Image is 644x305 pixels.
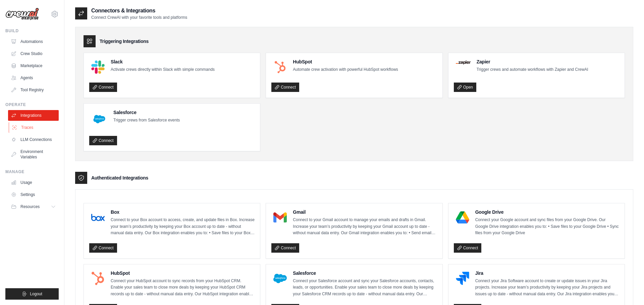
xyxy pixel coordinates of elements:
a: Marketplace [8,60,59,71]
img: Logo [5,8,39,20]
a: Connect [89,83,117,92]
img: Slack Logo [91,60,105,74]
a: Connect [454,243,482,253]
p: Connect your Google account and sync files from your Google Drive. Our Google Drive integration e... [475,217,619,237]
a: Connect [89,243,117,253]
p: Connect your Salesforce account and sync your Salesforce accounts, contacts, leads, or opportunit... [293,278,437,298]
a: Automations [8,36,59,47]
a: Connect [89,136,117,145]
h4: Box [111,209,255,215]
img: Zapier Logo [456,60,471,64]
p: Trigger crews from Salesforce events [113,117,180,124]
h4: HubSpot [111,270,255,276]
h4: Zapier [477,58,588,65]
img: Gmail Logo [273,211,287,224]
img: Salesforce Logo [273,272,287,285]
a: Usage [8,177,59,188]
p: Connect your HubSpot account to sync records from your HubSpot CRM. Enable your sales team to clo... [111,278,255,298]
h4: Slack [111,58,215,65]
p: Activate crews directly within Slack with simple commands [111,66,215,73]
span: Resources [20,204,40,209]
button: Resources [8,201,59,212]
h4: Salesforce [293,270,437,276]
img: HubSpot Logo [91,272,105,285]
h4: Salesforce [113,109,180,116]
a: LLM Connections [8,134,59,145]
a: Crew Studio [8,48,59,59]
p: Connect to your Box account to access, create, and update files in Box. Increase your team’s prod... [111,217,255,237]
a: Settings [8,189,59,200]
a: Connect [271,83,299,92]
img: Jira Logo [456,272,469,285]
a: Tool Registry [8,85,59,95]
p: Automate crew activation with powerful HubSpot workflows [293,66,398,73]
h3: Triggering Integrations [100,38,149,45]
a: Environment Variables [8,146,59,162]
div: Build [5,28,59,34]
img: Salesforce Logo [91,111,107,127]
h4: Jira [475,270,619,276]
img: HubSpot Logo [273,60,287,74]
a: Traces [9,122,59,133]
img: Google Drive Logo [456,211,469,224]
a: Open [454,83,476,92]
p: Connect your Jira Software account to create or update issues in your Jira projects. Increase you... [475,278,619,298]
img: Box Logo [91,211,105,224]
div: Manage [5,169,59,174]
h4: Gmail [293,209,437,215]
h4: Google Drive [475,209,619,215]
a: Agents [8,72,59,83]
p: Connect to your Gmail account to manage your emails and drafts in Gmail. Increase your team’s pro... [293,217,437,237]
span: Logout [30,291,42,297]
p: Connect CrewAI with your favorite tools and platforms [91,15,187,20]
a: Integrations [8,110,59,121]
div: Operate [5,102,59,107]
h3: Authenticated Integrations [91,174,148,181]
h4: HubSpot [293,58,398,65]
a: Connect [271,243,299,253]
p: Trigger crews and automate workflows with Zapier and CrewAI [477,66,588,73]
h2: Connectors & Integrations [91,7,187,15]
button: Logout [5,288,59,300]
